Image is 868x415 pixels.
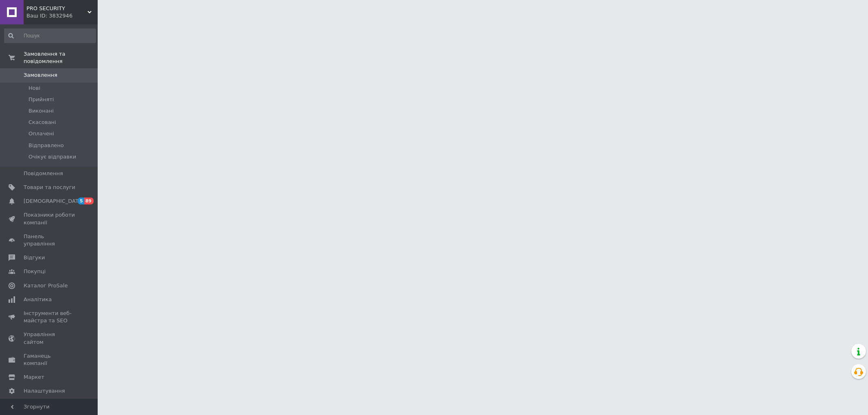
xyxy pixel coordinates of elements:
[24,268,46,275] span: Покупці
[24,331,75,345] span: Управління сайтом
[24,282,68,289] span: Каталог ProSale
[26,5,87,12] span: PRO SECURITY
[24,233,75,248] span: Панель управління
[28,107,54,115] span: Виконані
[4,28,96,43] input: Пошук
[26,12,98,20] div: Ваш ID: 3832946
[24,170,63,177] span: Повідомлення
[28,119,56,126] span: Скасовані
[24,50,98,65] span: Замовлення та повідомлення
[78,198,84,204] span: 5
[28,153,76,161] span: Очікує відправки
[24,72,57,79] span: Замовлення
[28,96,54,103] span: Прийняті
[24,198,84,205] span: [DEMOGRAPHIC_DATA]
[28,130,54,137] span: Оплачені
[84,198,94,204] span: 89
[24,211,75,226] span: Показники роботи компанії
[24,254,45,261] span: Відгуки
[24,374,44,381] span: Маркет
[24,296,52,303] span: Аналітика
[28,85,40,92] span: Нові
[24,184,75,191] span: Товари та послуги
[28,142,64,149] span: Відправлено
[24,310,75,324] span: Інструменти веб-майстра та SEO
[24,387,65,395] span: Налаштування
[24,352,75,367] span: Гаманець компанії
